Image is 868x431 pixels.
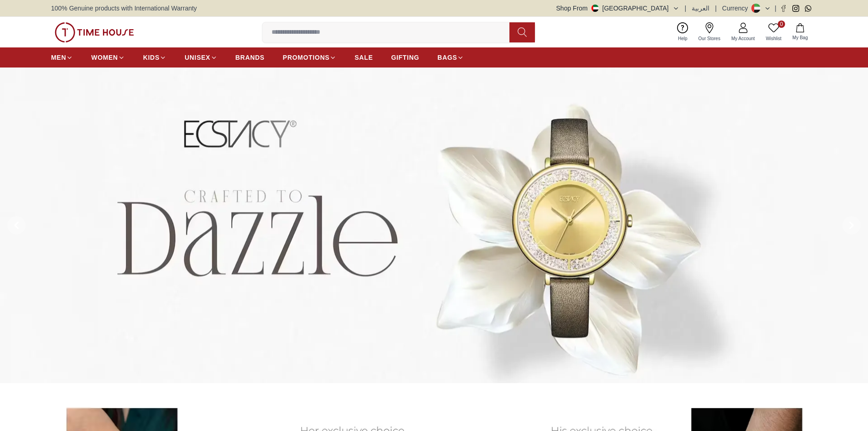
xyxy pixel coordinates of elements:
[143,49,166,66] a: KIDS
[789,34,812,41] span: My Bag
[437,53,457,62] span: BAGS
[693,21,726,44] a: Our Stores
[236,53,265,62] span: BRANDS
[437,49,464,66] a: BAGS
[143,53,159,62] span: KIDS
[391,49,419,66] a: GIFTING
[722,4,752,13] div: Currency
[728,35,759,42] span: My Account
[805,5,812,12] a: Whatsapp
[778,21,785,28] span: 0
[51,49,73,66] a: MEN
[236,49,265,66] a: BRANDS
[185,49,217,66] a: UNISEX
[185,53,210,62] span: UNISEX
[674,35,691,42] span: Help
[354,49,373,66] a: SALE
[685,4,687,13] span: |
[787,21,813,43] button: My Bag
[283,49,337,66] a: PROMOTIONS
[695,35,724,42] span: Our Stores
[792,5,799,12] a: Instagram
[51,53,66,62] span: MEN
[692,4,709,13] button: العربية
[673,21,693,44] a: Help
[55,22,134,42] img: ...
[715,4,717,13] span: |
[780,5,787,12] a: Facebook
[91,49,125,66] a: WOMEN
[391,53,419,62] span: GIFTING
[762,35,785,42] span: Wishlist
[556,4,679,13] button: Shop From[GEOGRAPHIC_DATA]
[760,21,787,44] a: 0Wishlist
[283,53,330,62] span: PROMOTIONS
[354,53,373,62] span: SALE
[591,5,599,12] img: United Arab Emirates
[91,53,118,62] span: WOMEN
[775,4,776,13] span: |
[51,4,197,13] span: 100% Genuine products with International Warranty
